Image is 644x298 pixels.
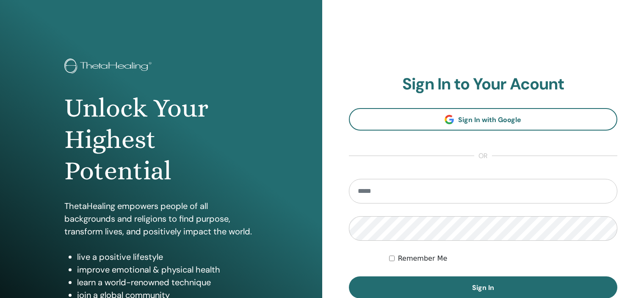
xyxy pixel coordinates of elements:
[389,253,617,264] div: Keep me authenticated indefinitely or until I manually logout
[398,253,448,264] label: Remember Me
[472,283,494,292] span: Sign In
[458,115,521,124] span: Sign In with Google
[349,108,618,131] a: Sign In with Google
[77,263,258,276] li: improve emotional & physical health
[77,251,258,263] li: live a positive lifestyle
[64,200,258,238] p: ThetaHealing empowers people of all backgrounds and religions to find purpose, transform lives, a...
[64,92,258,187] h1: Unlock Your Highest Potential
[349,75,618,94] h2: Sign In to Your Acount
[77,276,258,289] li: learn a world-renowned technique
[474,151,492,161] span: or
